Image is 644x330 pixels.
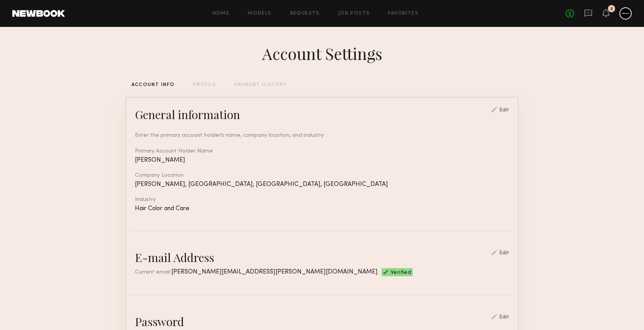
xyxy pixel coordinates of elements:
div: PAYMENT HISTORY [234,83,287,88]
div: PROFILE [193,83,216,88]
a: Requests [290,11,320,16]
div: General information [135,107,240,122]
div: 2 [610,7,613,11]
div: [PERSON_NAME], [GEOGRAPHIC_DATA], [GEOGRAPHIC_DATA], [GEOGRAPHIC_DATA] [135,181,509,188]
span: [PERSON_NAME][EMAIL_ADDRESS][PERSON_NAME][DOMAIN_NAME] [171,269,378,275]
div: Password [135,314,184,329]
div: Current email: [135,268,378,276]
div: Hair Color and Care [135,206,509,212]
div: Company Location [135,173,509,178]
div: Edit [499,108,509,113]
a: Home [212,11,230,16]
div: ACCOUNT INFO [131,83,174,88]
div: Industry [135,197,509,202]
span: Verified [391,270,411,276]
a: Job Posts [338,11,370,16]
div: Primary Account Holder Name [135,149,509,154]
div: Enter the primary account holder’s name, company location, and industry [135,131,509,139]
div: Account Settings [262,43,382,64]
div: Edit [499,250,509,256]
div: E-mail Address [135,250,214,265]
a: Models [248,11,271,16]
a: Favorites [388,11,418,16]
div: [PERSON_NAME] [135,157,509,164]
div: Edit [499,315,509,320]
